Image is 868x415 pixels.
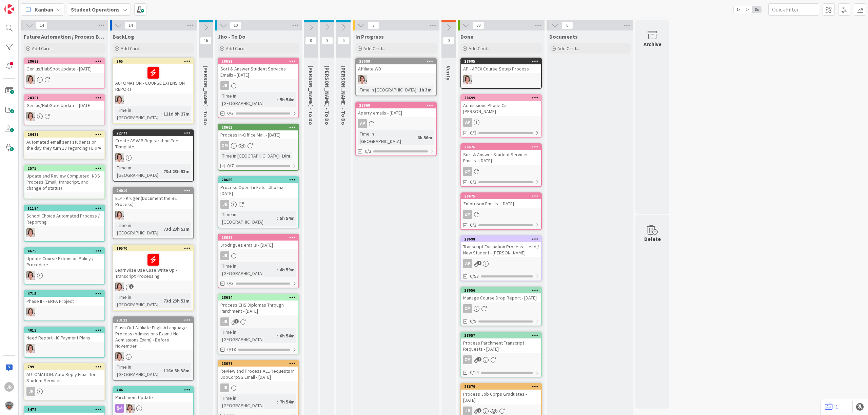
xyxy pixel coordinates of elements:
img: EW [115,96,124,104]
div: ZM [461,355,541,364]
div: ZM [463,304,472,313]
div: 28663 [218,124,298,130]
span: 0/3 [470,179,476,186]
span: 3 [234,319,239,324]
img: EW [26,271,35,280]
div: 28676 [461,144,541,150]
div: 6h 54m [278,332,296,339]
div: JR [220,317,229,326]
a: 28698Transcript Evaluation Process - Lead / New Student - [PERSON_NAME]AP0/53 [460,235,542,281]
a: 28676Sort & Answer Student Services Emails - [DATE]ZM0/3 [460,143,542,187]
div: 28695 [461,58,541,64]
div: 4h 59m [278,266,296,273]
div: JR [220,81,229,90]
div: Genius/HubSpot Update - [DATE] [24,64,104,73]
div: EW [113,153,193,162]
a: 28695AP - APEX Course Setup ProcessEW [460,58,542,89]
div: Process In-Office Mail - [DATE] [218,130,298,139]
div: ZM [463,355,472,364]
div: 5478 [24,407,104,413]
span: 0/3 [227,110,234,117]
div: ZM [461,210,541,219]
span: 0/18 [227,346,236,353]
div: 28679 [461,383,541,390]
span: : [277,266,278,273]
div: AUTOMATION - COURSE EXTENSION REPORT [113,64,193,94]
div: ELP - Kruger (Document the B2 Process) [113,194,193,209]
a: 28675Zmorrison Emails - [DATE]ZM0/3 [460,192,542,230]
div: Phase II - FERPA Project [24,297,104,306]
div: 4013 [24,327,104,333]
div: Flush Out Affiliate English Language Process (Admissions Exam / No Admissions Exam) - Before Nove... [113,323,193,350]
div: Update and Review Completed_NDS Process (Email, transcript, and change of status) [24,171,104,192]
div: 28679 [464,384,541,389]
a: 23122Flush Out Affiliate English Language Process (Admissions Exam / No Admissions Exam) - Before... [113,316,194,381]
div: 6h 56m [416,134,434,141]
span: 2x [743,6,752,13]
div: Time in [GEOGRAPHIC_DATA] [358,86,416,94]
span: 1 [477,408,481,413]
span: : [161,225,162,233]
div: 265 [113,58,193,64]
div: Create ASVAB Registration Fee Template [113,136,193,151]
div: 19570 [113,245,193,251]
div: 22777 [116,131,193,136]
div: EW [24,228,104,237]
span: In Progress [355,33,384,40]
div: ZM [220,141,229,150]
div: Sort & Answer Student Services Emails - [DATE] [218,64,298,79]
span: 0 [305,37,317,45]
div: EW [24,112,104,121]
div: JR [218,317,298,326]
div: AUTOMATION: Auto Reply Email for Student Services [24,370,104,385]
a: 28656Manage Course Drop Report - [DATE]ZM0/9 [460,287,542,326]
div: 799AUTOMATION: Auto Reply Email for Student Services [24,364,104,385]
span: 0/9 [470,318,476,325]
div: 23122Flush Out Affiliate English Language Process (Admissions Exam / No Admissions Exam) - Before... [113,317,193,350]
div: 28663 [221,125,298,130]
div: 4715 [27,291,104,296]
div: 28656Manage Course Drop Report - [DATE] [461,287,541,302]
div: 446Parchment Update [113,387,193,402]
div: 24019ELP - Kruger (Document the B2 Process) [113,188,193,209]
span: : [277,214,278,222]
div: 28699 [461,95,541,101]
div: ZM [463,167,472,176]
div: LearnWise Use Case Write Up - Transcript Processing [113,251,193,281]
a: 22777Create ASVAB Registration Fee TemplateEWTime in [GEOGRAPHIC_DATA]:73d 23h 53m [113,129,194,182]
div: 265AUTOMATION - COURSE EXTENSION REPORT [113,58,193,94]
span: Add Card... [557,45,579,51]
div: 24019 [116,188,193,193]
a: 265AUTOMATION - COURSE EXTENSION REPORTEWTime in [GEOGRAPHIC_DATA]:121d 9h 27m [113,58,194,124]
span: 1 [129,284,134,289]
div: AP [463,259,472,268]
div: 28675 [461,193,541,199]
span: 10 [230,21,241,29]
div: 28689 [356,58,436,64]
div: JR [218,251,298,260]
span: 1 [477,261,481,265]
a: 24019ELP - Kruger (Document the B2 Process)EWTime in [GEOGRAPHIC_DATA]:73d 23h 53m [113,187,194,239]
span: : [277,398,278,406]
div: 28682Genius/HubSpot Update - [DATE] [24,58,104,73]
div: Zmorrison Emails - [DATE] [461,199,541,208]
span: 0/7 [227,162,234,169]
div: JR [220,200,229,209]
a: 28688Sort & Answer Student Services Emails - [DATE]JRTime in [GEOGRAPHIC_DATA]:5h 54m0/3 [218,58,299,118]
span: Add Card... [226,45,248,51]
span: : [277,332,278,339]
img: EW [115,153,124,162]
div: 28698 [461,236,541,242]
span: 14 [125,21,136,29]
input: Quick Filter... [768,3,819,16]
div: 28698 [464,237,541,242]
span: 89 [473,21,484,29]
div: 28676Sort & Answer Student Services Emails - [DATE] [461,144,541,165]
span: 0/3 [365,148,371,155]
div: Time in [GEOGRAPHIC_DATA] [220,328,277,343]
div: School Choice Automated Process / Reporting [24,211,104,226]
div: 28695AP - APEX Course Setup Process [461,58,541,73]
div: 4679 [24,248,104,254]
a: 4679Update Course Extension Policy / ProcedureEW [24,247,105,285]
a: 20487Automated email sent students on the day they turn 18 regarding FERPA [24,131,105,159]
